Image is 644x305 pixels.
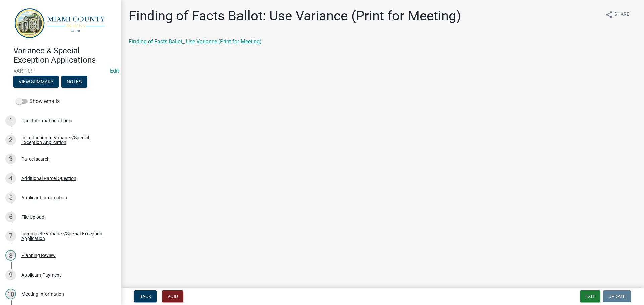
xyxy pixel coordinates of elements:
[5,250,16,261] div: 8
[13,68,107,74] span: VAR-109
[5,289,16,299] div: 10
[5,115,16,126] div: 1
[21,231,110,241] div: Incomplete Variance/Special Exception Application
[21,135,110,145] div: Introduction to Variance/Special Exception Application
[13,46,115,65] h4: Variance & Special Exception Applications
[110,68,119,74] a: Edit
[21,292,64,296] div: Meeting Information
[13,76,59,88] button: View Summary
[21,176,76,181] div: Additional Parcel Question
[600,8,635,21] button: shareShare
[61,79,87,85] wm-modal-confirm: Notes
[5,154,16,164] div: 3
[21,253,56,258] div: Planning Review
[21,157,50,161] div: Parcel search
[605,11,613,19] i: share
[21,118,72,123] div: User Information / Login
[5,135,16,145] div: 2
[5,212,16,222] div: 6
[129,38,262,45] a: Finding of Facts Ballot_ Use Variance (Print for Meeting)
[580,290,600,302] button: Exit
[21,215,44,219] div: File Upload
[61,76,87,88] button: Notes
[5,192,16,203] div: 5
[5,173,16,184] div: 4
[21,195,67,200] div: Applicant Information
[5,231,16,241] div: 7
[129,8,461,24] h1: Finding of Facts Ballot: Use Variance (Print for Meeting)
[13,79,59,85] wm-modal-confirm: Summary
[16,97,60,105] label: Show emails
[603,290,631,302] button: Update
[608,294,626,299] span: Update
[614,11,629,19] span: Share
[134,290,157,302] button: Back
[139,294,151,299] span: Back
[110,68,119,74] wm-modal-confirm: Edit Application Number
[13,7,110,39] img: Miami County, Indiana
[5,270,16,280] div: 9
[21,273,61,277] div: Applicant Payment
[162,290,183,302] button: Void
